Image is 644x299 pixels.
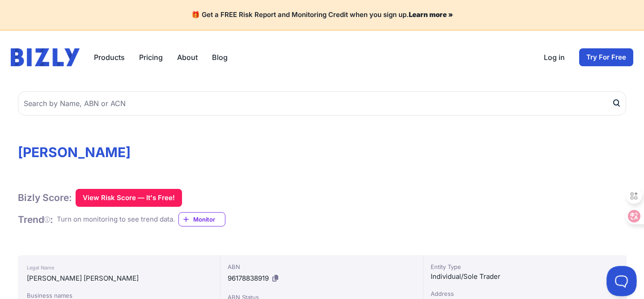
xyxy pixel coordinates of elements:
a: Log in [544,52,565,63]
div: Entity Type [431,262,619,271]
span: 96178838919 [228,274,269,282]
input: Search by Name, ABN or ACN [18,91,626,115]
a: Blog [212,52,228,63]
h4: 🎁 Get a FREE Risk Report and Monitoring Credit when you sign up. [11,11,633,19]
a: Pricing [139,52,163,63]
div: Turn on monitoring to see trend data. [57,214,175,225]
span: Monitor [193,215,225,224]
button: Products [94,52,125,63]
h1: Trend : [18,214,53,226]
a: About [177,52,198,63]
div: [PERSON_NAME] [PERSON_NAME] [27,273,211,284]
a: Try For Free [579,48,633,66]
h1: Bizly Score: [18,192,72,204]
div: Legal Name [27,262,211,273]
a: Monitor [178,212,225,226]
div: ABN [228,262,415,271]
h1: [PERSON_NAME] [18,144,626,160]
a: Learn more » [409,10,453,19]
iframe: Toggle Customer Support [606,266,637,296]
div: Individual/Sole Trader [431,271,619,282]
div: Address [431,289,619,298]
button: View Risk Score — It's Free! [76,189,182,207]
